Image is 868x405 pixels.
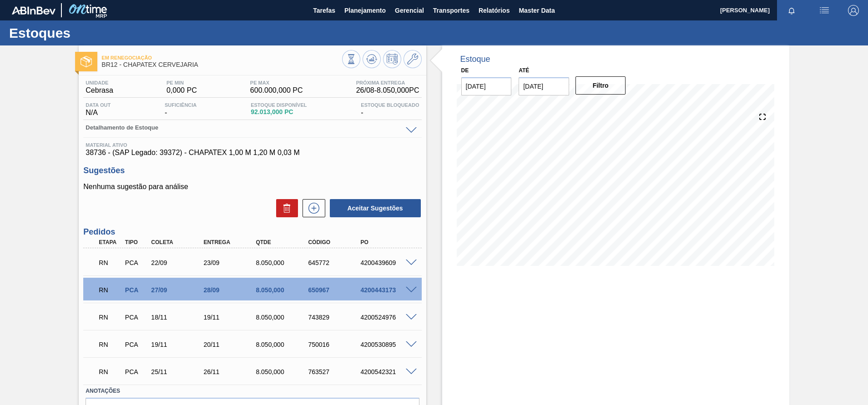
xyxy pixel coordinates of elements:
div: Em renegociação [96,307,124,327]
div: 4200530895 [358,341,417,348]
div: 19/11/2021 [201,314,260,321]
div: 645772 [306,259,364,266]
span: 600.000,000 PC [250,86,303,95]
span: 92.013,000 PC [251,109,307,115]
div: 28/09/2021 [201,286,260,294]
div: 763527 [306,368,364,375]
span: Estoque Disponível [251,102,307,108]
div: Em renegociação [96,280,124,300]
div: Nova sugestão [298,199,325,217]
span: 0,000 PC [167,86,197,95]
span: Transportes [433,5,469,16]
span: Material ativo [86,142,419,148]
div: 20/11/2021 [201,341,260,348]
span: Relatórios [479,5,510,16]
span: Estoque Bloqueado [361,102,419,108]
div: 26/11/2021 [201,368,260,375]
div: Qtde [253,239,312,245]
p: RN [99,341,121,348]
div: Pedido de Compra de Ativo de Giro [123,286,150,294]
span: Cebrasa [86,86,113,95]
label: Até [519,67,529,74]
div: Pedido de Compra de Ativo de Giro [123,314,150,321]
div: Tipo [123,239,150,245]
span: Data out [86,102,111,108]
span: PE MAX [250,80,303,85]
div: Pedido de Compra de Ativo de Giro [123,368,150,375]
div: PO [358,239,417,245]
h3: Sugestões [83,166,421,175]
span: 38736 - (SAP Legado: 39372) - CHAPATEX 1,00 M 1,20 M 0,03 M [86,149,419,157]
span: Suficiência [165,102,197,108]
h3: Pedidos [83,227,421,237]
p: RN [99,286,121,294]
div: 22/09/2021 [149,259,207,266]
div: Coleta [149,239,207,245]
p: RN [99,368,121,375]
div: Estoque [460,55,490,64]
div: 25/11/2021 [149,368,207,375]
h1: Estoques [9,28,171,38]
label: De [461,67,469,74]
div: 19/11/2021 [149,341,207,348]
span: BR12 - CHAPATEX CERVEJARIA [101,61,342,68]
div: Aceitar Sugestões [325,198,422,218]
button: Aceitar Sugestões [330,199,421,217]
button: Visão Geral dos Estoques [342,50,360,68]
div: 8.050,000 [253,368,312,375]
div: N/A [83,102,113,117]
div: 4200443173 [358,286,417,294]
div: 8.050,000 [253,341,312,348]
span: Planejamento [344,5,386,16]
div: 4200524976 [358,314,417,321]
button: Notificações [777,4,806,17]
div: Excluir Sugestões [272,199,298,217]
div: 23/09/2021 [201,259,260,266]
span: PE MIN [167,80,197,85]
span: Gerencial [395,5,424,16]
img: TNhmsLtSVTkK8tSr43FrP2fwEKptu5GPRR3wAAAABJRU5ErkJggg== [12,6,56,15]
div: 750016 [306,341,364,348]
div: 743829 [306,314,364,321]
input: dd/mm/yyyy [461,77,512,95]
img: Logout [848,5,859,16]
p: Nenhuma sugestão para análise [83,183,421,191]
span: Detalhamento de Estoque [86,125,401,130]
button: Ir ao Master Data / Geral [404,50,422,68]
div: Pedido de Compra de Ativo de Giro [123,341,150,348]
div: 27/09/2021 [149,286,207,294]
img: Ícone [81,56,92,67]
span: Próxima Entrega [356,80,419,85]
div: 4200439609 [358,259,417,266]
input: dd/mm/yyyy [519,77,569,95]
div: - [358,102,421,117]
div: 8.050,000 [253,259,312,266]
span: Unidade [86,80,113,85]
button: Programar Estoque [383,50,401,68]
div: 8.050,000 [253,314,312,321]
div: Em renegociação [96,253,124,273]
button: Filtro [575,76,626,95]
span: Em renegociação [101,55,342,60]
div: Em renegociação [96,362,124,382]
div: Código [306,239,364,245]
label: Anotações [86,385,419,398]
div: Etapa [96,239,124,245]
div: 8.050,000 [253,286,312,294]
div: 650967 [306,286,364,294]
div: 18/11/2021 [149,314,207,321]
span: Master Data [519,5,555,16]
p: RN [99,314,121,321]
div: Pedido de Compra de Ativo de Giro [123,259,150,266]
div: - [162,102,199,117]
span: Tarefas [313,5,335,16]
span: 26/08 - 8.050,000 PC [356,86,419,95]
p: RN [99,259,121,266]
img: userActions [819,5,830,16]
div: Em renegociação [96,335,124,355]
button: Atualizar Gráfico [363,50,381,68]
div: Entrega [201,239,260,245]
div: 4200542321 [358,368,417,375]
